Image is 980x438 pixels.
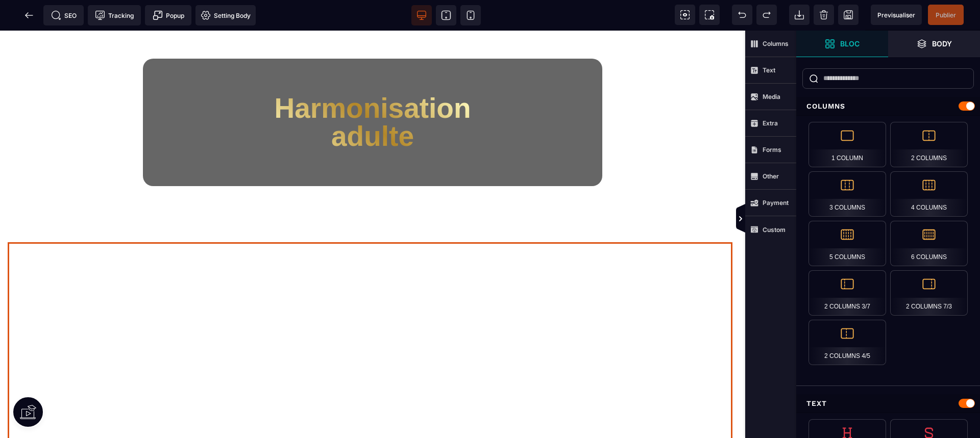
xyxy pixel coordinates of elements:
[763,93,780,100] strong: Media
[890,221,968,266] div: 6 Columns
[808,270,886,316] div: 2 Columns 3/7
[763,40,789,47] strong: Columns
[796,31,888,57] span: Open Blocks
[808,320,886,365] div: 2 Columns 4/5
[763,66,775,74] strong: Text
[808,171,886,217] div: 3 Columns
[808,122,886,167] div: 1 Column
[796,394,980,413] div: Text
[796,97,980,116] div: Columns
[174,59,572,125] h1: Harmonisation adulte
[877,11,915,19] span: Previsualiser
[95,10,134,20] span: Tracking
[808,221,886,266] div: 5 Columns
[763,172,779,180] strong: Other
[888,31,980,57] span: Open Layer Manager
[890,270,968,316] div: 2 Columns 7/3
[840,40,860,47] strong: Bloc
[763,119,778,127] strong: Extra
[932,40,952,47] strong: Body
[890,171,968,217] div: 4 Columns
[201,10,251,20] span: Setting Body
[763,199,789,207] strong: Payment
[763,226,786,234] strong: Custom
[153,10,184,20] span: Popup
[871,5,922,25] span: Preview
[699,5,720,25] span: Screenshot
[51,10,77,20] span: SEO
[763,146,781,153] strong: Forms
[675,5,695,25] span: View components
[890,122,968,167] div: 2 Columns
[936,11,956,19] span: Publier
